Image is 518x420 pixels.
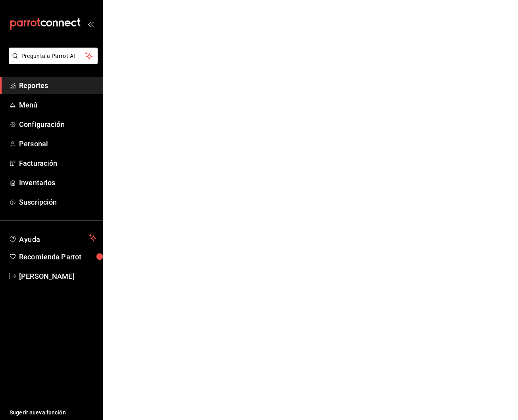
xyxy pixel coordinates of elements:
span: Sugerir nueva función [10,408,96,417]
span: Recomienda Parrot [19,251,96,262]
span: Inventarios [19,177,96,188]
span: Pregunta a Parrot AI [21,52,85,60]
span: [PERSON_NAME] [19,271,96,282]
span: Suscripción [19,197,96,207]
span: Facturación [19,158,96,169]
span: Menú [19,100,96,110]
span: Reportes [19,80,96,91]
span: Personal [19,138,96,149]
span: Configuración [19,119,96,130]
button: Pregunta a Parrot AI [9,48,98,64]
span: Ayuda [19,233,86,243]
a: Pregunta a Parrot AI [6,58,98,66]
button: open_drawer_menu [87,21,94,27]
